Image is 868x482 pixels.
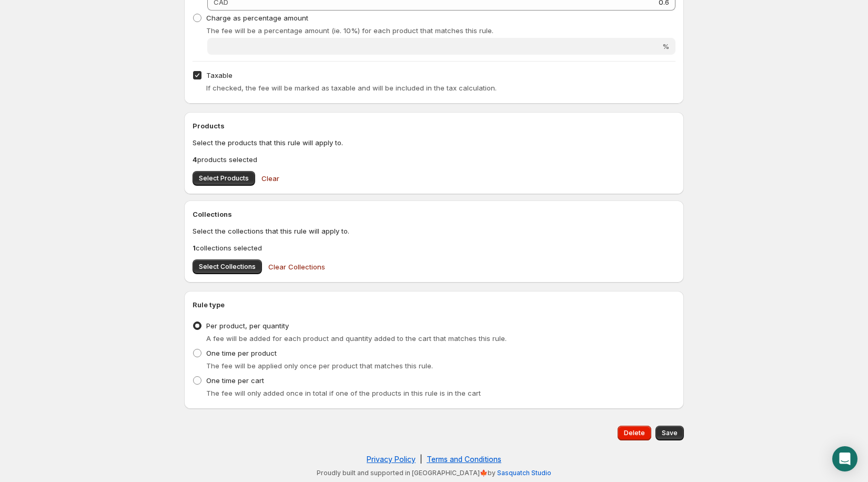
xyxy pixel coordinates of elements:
span: Save [662,429,678,437]
span: The fee will be applied only once per product that matches this rule. [206,361,433,370]
span: The fee will only added once in total if one of the products in this rule is in the cart [206,389,481,397]
p: Select the collections that this rule will apply to. [193,226,675,236]
span: Delete [624,429,645,437]
h2: Products [193,120,675,131]
button: Delete [618,426,651,440]
button: Save [655,426,684,440]
a: Terms and Conditions [427,455,501,464]
span: Per product, per quantity [206,322,289,330]
span: Clear Collections [268,262,325,272]
span: Select Collections [199,263,256,271]
span: A fee will be added for each product and quantity added to the cart that matches this rule. [206,334,507,343]
span: Charge as percentage amount [206,14,308,22]
span: Taxable [206,71,233,79]
b: 1 [193,244,196,252]
p: Proudly built and supported in [GEOGRAPHIC_DATA]🍁by [189,469,679,477]
p: The fee will be a percentage amount (ie. 10%) for each product that matches this rule. [206,25,675,36]
span: Clear [261,173,279,184]
button: Clear Collections [262,256,331,277]
p: collections selected [193,243,675,253]
span: | [420,455,422,464]
a: Privacy Policy [367,455,416,464]
h2: Rule type [193,299,675,310]
button: Select Collections [193,259,262,274]
span: One time per product [206,349,277,357]
span: If checked, the fee will be marked as taxable and will be included in the tax calculation. [206,84,497,92]
span: Select Products [199,174,249,183]
p: products selected [193,154,675,165]
span: % [662,42,669,51]
span: One time per cart [206,376,264,385]
button: Clear [255,168,286,189]
a: Sasquatch Studio [497,469,551,477]
b: 4 [193,155,197,164]
h2: Collections [193,209,675,219]
div: Open Intercom Messenger [832,446,857,471]
p: Select the products that this rule will apply to. [193,137,675,148]
button: Select Products [193,171,255,186]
